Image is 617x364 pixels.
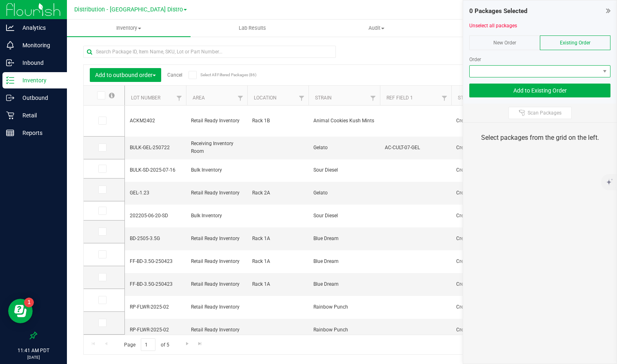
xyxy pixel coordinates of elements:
[4,354,63,360] p: [DATE]
[456,166,491,174] span: Created
[315,20,438,37] a: Audit
[191,280,242,288] span: Retail Ready Inventory
[254,95,277,101] a: Location
[313,303,375,311] span: Rainbow Punch
[191,140,242,155] span: Receiving Inventory Room
[130,235,181,243] span: BD-2505-3.5G
[193,95,205,101] a: Area
[130,212,181,220] span: 202205-06-20-SD
[8,299,33,323] iframe: Resource center
[24,298,34,307] iframe: Resource center unread badge
[130,117,181,125] span: ACKM2402
[438,91,451,105] a: Filter
[315,24,438,32] span: Audit
[130,303,181,311] span: RP-FLWR-2025-02
[130,326,181,334] span: RP-FLWR-2025-02
[130,258,181,265] span: FF-BD-3.5G-250423
[131,95,160,101] a: Lot Number
[191,189,242,197] span: Retail Ready Inventory
[4,347,63,354] p: 11:41 AM PDT
[191,20,314,37] a: Lab Results
[456,212,491,220] span: Created
[385,144,446,152] span: AC-CULT-07-GEL
[228,24,277,32] span: Lab Results
[6,129,14,137] inline-svg: Reports
[191,303,242,311] span: Retail Ready Inventory
[508,107,572,119] button: Scan Packages
[130,144,181,152] span: BULK-GEL-250722
[6,59,14,67] inline-svg: Inbound
[456,235,491,243] span: Created
[167,72,182,78] a: Cancel
[191,326,242,334] span: Retail Ready Inventory
[469,57,481,62] span: Order
[313,144,375,152] span: Gelato
[560,40,590,46] span: Existing Order
[473,133,606,143] div: Select packages from the grid on the left.
[528,110,562,116] span: Scan Packages
[252,280,304,288] span: Rack 1A
[313,235,375,243] span: Blue Dream
[14,75,63,85] p: Inventory
[67,20,191,37] a: Inventory
[252,189,304,197] span: Rack 2A
[181,338,193,349] a: Go to the next page
[173,91,186,105] a: Filter
[456,280,491,288] span: Created
[469,23,517,29] a: Unselect all packages
[456,189,491,197] span: Created
[456,326,491,334] span: Created
[313,258,375,265] span: Blue Dream
[6,41,14,49] inline-svg: Monitoring
[386,95,413,101] a: Ref Field 1
[234,91,247,105] a: Filter
[252,258,304,265] span: Rack 1A
[456,144,491,152] span: Created
[456,258,491,265] span: Created
[14,93,63,103] p: Outbound
[315,95,332,101] a: Strain
[130,280,181,288] span: FF-BD-3.5G-250423
[295,91,308,105] a: Filter
[14,58,63,68] p: Inbound
[130,189,181,197] span: GEL-1.23
[200,73,241,77] span: Select All Filtered Packages (86)
[6,24,14,32] inline-svg: Analytics
[83,46,336,58] input: Search Package ID, Item Name, SKU, Lot or Part Number...
[14,23,63,33] p: Analytics
[6,94,14,102] inline-svg: Outbound
[456,117,491,125] span: Created
[313,166,375,174] span: Sour Diesel
[456,303,491,311] span: Created
[90,68,161,82] button: Add to outbound order
[469,84,610,97] button: Add to Existing Order
[191,117,242,125] span: Retail Ready Inventory
[366,91,380,105] a: Filter
[191,212,242,220] span: Bulk Inventory
[313,326,375,334] span: Rainbow Punch
[191,166,242,174] span: Bulk Inventory
[493,40,516,46] span: New Order
[313,189,375,197] span: Gelato
[141,338,155,351] input: 1
[313,212,375,220] span: Sour Diesel
[67,24,191,32] span: Inventory
[194,338,206,349] a: Go to the last page
[6,111,14,119] inline-svg: Retail
[252,235,304,243] span: Rack 1A
[6,76,14,84] inline-svg: Inventory
[438,20,562,37] a: Inventory Counts
[191,258,242,265] span: Retail Ready Inventory
[14,110,63,120] p: Retail
[117,338,176,351] span: Page of 5
[458,95,475,101] a: Status
[109,93,115,98] span: Select all records on this page
[74,6,183,13] span: Distribution - [GEOGRAPHIC_DATA] Distro
[191,235,242,243] span: Retail Ready Inventory
[29,331,38,340] label: Pin the sidebar to full width on large screens
[313,280,375,288] span: Blue Dream
[252,117,304,125] span: Rack 1B
[313,117,375,125] span: Animal Cookies Kush Mints
[14,40,63,50] p: Monitoring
